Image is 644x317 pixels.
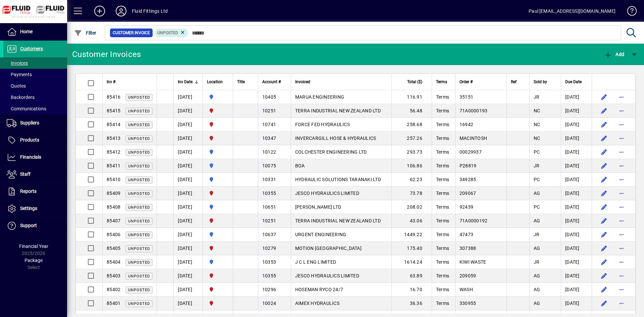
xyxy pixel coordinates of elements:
[262,301,276,306] span: 10024
[173,242,203,255] td: [DATE]
[599,92,609,102] button: Edit
[207,121,229,128] span: FLUID FITTINGS CHRISTCHURCH
[128,288,150,292] span: Unposted
[157,31,178,35] span: Unposted
[295,177,381,182] span: HYDRAULIC SOLUTIONS TARANAKI LTD
[436,149,449,155] span: Terms
[262,78,287,86] div: Account #
[534,78,557,86] div: Sold by
[616,174,627,185] button: More options
[460,94,473,100] span: 35151
[207,190,229,197] span: FLUID FITTINGS CHRISTCHURCH
[561,269,592,283] td: [DATE]
[72,49,141,60] div: Customer Invoices
[207,203,229,211] span: AUCKLAND
[295,273,359,278] span: JESCO HYDRAULICS LIMITED
[89,5,110,17] button: Add
[262,204,276,210] span: 10651
[436,122,449,127] span: Terms
[436,136,449,141] span: Terms
[436,204,449,210] span: Terms
[561,214,592,228] td: [DATE]
[72,27,98,39] button: Filter
[599,298,609,309] button: Edit
[207,78,223,86] span: Location
[391,228,432,242] td: 1449.22
[173,104,203,118] td: [DATE]
[3,115,67,131] a: Suppliers
[599,229,609,240] button: Edit
[3,166,67,183] a: Staff
[107,232,120,237] span: 85406
[107,191,120,196] span: 85409
[173,214,203,228] td: [DATE]
[616,119,627,130] button: More options
[616,147,627,157] button: More options
[391,104,432,118] td: 56.48
[295,163,305,168] span: BOA
[460,232,473,237] span: 47473
[3,183,67,200] a: Reports
[436,78,447,86] span: Terms
[262,218,276,223] span: 10251
[436,246,449,251] span: Terms
[534,78,547,86] span: Sold by
[534,136,540,141] span: NC
[534,232,540,237] span: JR
[561,297,592,310] td: [DATE]
[262,122,276,127] span: 10741
[207,107,229,114] span: FLUID FITTINGS CHRISTCHURCH
[128,219,150,223] span: Unposted
[262,149,276,155] span: 10122
[173,173,203,187] td: [DATE]
[295,246,362,251] span: MOTION [GEOGRAPHIC_DATA]
[534,191,540,196] span: AG
[173,283,203,297] td: [DATE]
[128,123,150,127] span: Unposted
[295,136,376,141] span: INVERCARGILL HOSE & HYDRAULICS
[128,109,150,113] span: Unposted
[460,218,488,223] span: 71A0000192
[207,162,229,169] span: AUCKLAND
[534,259,540,265] span: JR
[3,149,67,166] a: Financials
[529,6,615,16] div: Paul [EMAIL_ADDRESS][DOMAIN_NAME]
[460,177,476,182] span: 349285
[534,273,540,278] span: AG
[110,5,132,17] button: Profile
[604,52,624,57] span: Add
[460,149,482,155] span: 00029937
[460,108,488,113] span: 71A0000193
[511,78,525,86] div: Ref
[262,163,276,168] span: 10075
[295,204,341,210] span: [PERSON_NAME] LTD
[391,214,432,228] td: 43.06
[616,229,627,240] button: More options
[128,247,150,251] span: Unposted
[295,259,336,265] span: J C L ENG LIMITED
[391,187,432,200] td: 73.78
[20,137,39,143] span: Products
[561,255,592,269] td: [DATE]
[207,245,229,252] span: FLUID FITTINGS CHRISTCHURCH
[599,133,609,144] button: Edit
[7,60,28,66] span: Invoices
[436,163,449,168] span: Terms
[295,301,339,306] span: AIMEX HYDRAULICS
[295,78,387,86] div: Invoiced
[20,189,37,194] span: Reports
[534,177,540,182] span: PC
[173,200,203,214] td: [DATE]
[534,122,540,127] span: NC
[561,90,592,104] td: [DATE]
[407,78,422,86] span: Total ($)
[262,108,276,113] span: 10251
[3,57,67,69] a: Invoices
[561,187,592,200] td: [DATE]
[107,204,120,210] span: 85408
[237,78,254,86] div: Title
[396,78,428,86] div: Total ($)
[534,149,540,155] span: PC
[107,177,120,182] span: 85410
[207,286,229,293] span: FLUID FITTINGS CHRISTCHURCH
